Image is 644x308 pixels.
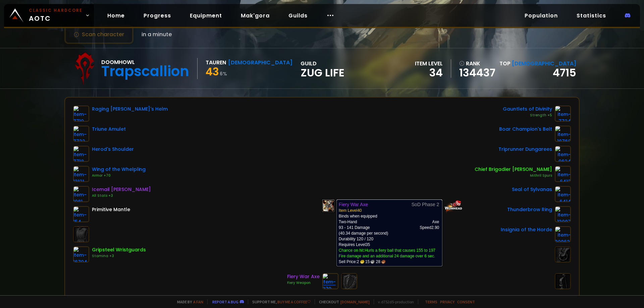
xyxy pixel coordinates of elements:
[4,4,94,27] a: Classic HardcoreAOTC
[339,248,435,258] a: Hurls a fiery ball that causes 155 to 197 Fire damage and an additional 24 damage over 6 sec.
[73,146,89,162] img: item-7718
[283,9,313,22] a: Guilds
[555,226,571,242] img: item-209625
[287,273,320,280] div: Fiery War Axe
[173,299,203,304] span: Made by
[92,146,134,153] div: Herod's Shoulder
[412,202,439,207] b: SoD Phase 2
[555,146,571,162] img: item-9624
[432,220,439,224] span: Axe
[512,60,576,67] span: [DEMOGRAPHIC_DATA]
[415,59,443,68] div: item level
[503,113,552,118] div: Strength +5
[92,106,168,113] div: Raging [PERSON_NAME]'s Helm
[184,9,227,22] a: Equipment
[340,299,370,304] a: [DOMAIN_NAME]
[102,9,130,22] a: Home
[315,299,370,304] span: Checkout
[376,259,385,265] span: 28
[459,59,495,68] div: rank
[73,246,89,262] img: item-16794
[501,226,552,233] div: Insignia of the Horde
[92,173,146,178] div: Armor +70
[322,273,338,289] img: item-870
[425,299,437,304] a: Terms
[339,248,435,258] span: Chance on hit:
[228,58,292,67] div: [DEMOGRAPHIC_DATA]
[571,9,611,22] a: Statistics
[92,206,130,213] div: Primitive Mantle
[498,146,552,153] div: Triprunner Dungarees
[220,70,227,77] small: 6 %
[92,166,146,173] div: Wing of the Whelpling
[553,65,576,80] a: 4715
[555,126,571,142] img: item-10768
[206,64,219,79] span: 43
[499,59,576,68] div: Top
[519,9,563,22] a: Population
[339,225,370,230] span: 93 - 141 Damage
[64,25,133,44] button: Scan character
[287,280,320,286] div: Fiery Weapon
[301,68,344,78] span: Zug Life
[29,7,83,13] small: Classic Hardcore
[73,186,89,202] img: item-1981
[339,208,362,213] span: Item Level 40
[142,30,172,39] span: in a minute
[555,106,571,122] img: item-7724
[339,242,440,265] td: Requires Level 35
[339,259,440,265] div: Sell Price:
[73,106,89,122] img: item-7719
[235,9,275,22] a: Mak'gora
[206,58,226,67] div: Tauren
[73,126,89,142] img: item-7722
[440,299,454,304] a: Privacy
[507,206,552,213] div: Thunderbrow Ring
[101,58,189,66] div: Doomhowl
[73,166,89,182] img: item-13121
[499,126,552,133] div: Boar Champion's Belt
[101,66,189,76] div: Trapscallion
[365,259,375,265] span: 15
[555,206,571,222] img: item-13097
[92,193,151,198] div: All Stats +3
[277,299,311,304] a: Buy me a coffee
[92,253,146,259] div: Stamina +3
[301,59,344,78] div: guild
[475,166,552,173] div: Chief Brigadier [PERSON_NAME]
[555,166,571,182] img: item-6412
[385,225,439,231] th: Speed 2.90
[92,126,126,133] div: Triune Amulet
[374,299,414,304] span: v. d752d5 - production
[138,9,176,22] a: Progress
[512,186,552,193] div: Seal of Sylvanas
[475,173,552,178] div: Mithril Spurs
[73,206,89,222] img: item-154
[357,259,364,265] span: 2
[459,68,495,78] a: 134437
[339,219,383,225] td: Two-Hand
[555,186,571,202] img: item-6414
[92,246,146,253] div: Gripsteel Wristguards
[92,186,151,193] div: Icemail [PERSON_NAME]
[339,201,440,242] td: Binds when equipped (40.34 damage per second) Durability 120 / 120
[339,202,368,207] b: Fiery War Axe
[415,68,443,78] div: 34
[503,106,552,113] div: Gauntlets of Divinity
[457,299,475,304] a: Consent
[193,299,203,304] a: a fan
[248,299,311,304] span: Support me,
[29,7,83,23] span: AOTC
[212,299,238,304] a: Report a bug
